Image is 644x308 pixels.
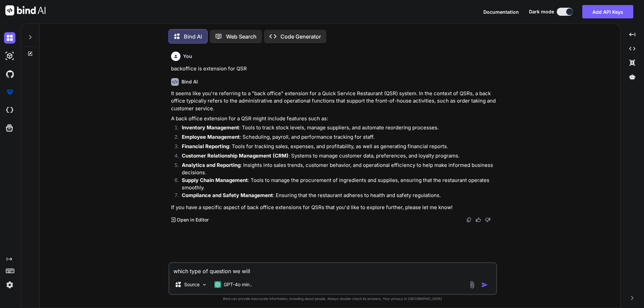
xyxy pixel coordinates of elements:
[182,124,496,132] p: : Tools to track stock levels, manage suppliers, and automate reordering processes.
[4,50,15,62] img: darkAi-studio
[182,133,496,141] p: : Scheduling, payroll, and performance tracking for staff.
[182,177,496,192] p: : Tools to manage the procurement of ingredients and supplies, ensuring that the restaurant opera...
[582,5,633,18] button: Add API Keys
[182,177,248,183] strong: Supply Chain Management
[171,90,496,113] p: It seems like you're referring to a "back office" extension for a Quick Service Restaurant (QSR) ...
[5,5,46,15] img: Bind AI
[184,281,200,288] p: Source
[280,33,321,41] p: Code Generator
[224,281,252,288] p: GPT-4o min..
[184,33,202,41] p: Bind AI
[183,53,192,60] h6: You
[4,68,15,80] img: githubDark
[182,134,240,140] strong: Employee Management
[169,263,496,275] textarea: which type of question we will
[182,152,288,159] strong: Customer Relationship Management (CRM)
[171,115,496,123] p: A back office extension for a QSR might include features such as:
[483,9,519,15] span: Documentation
[4,32,15,44] img: darkChat
[181,78,198,85] h6: Bind AI
[182,162,496,177] p: : Insights into sales trends, customer behavior, and operational efficiency to help make informed...
[226,33,257,41] p: Web Search
[466,217,472,223] img: copy
[168,296,497,301] p: Bind can provide inaccurate information, including about people. Always double-check its answers....
[202,282,207,288] img: Pick Models
[4,105,15,116] img: cloudideIcon
[214,281,221,288] img: GPT-4o mini
[182,162,240,168] strong: Analytics and Reporting
[182,143,229,149] strong: Financial Reporting
[177,217,209,223] p: Open in Editor
[171,204,496,211] p: If you have a specific aspect of back office extensions for QSRs that you'd like to explore furth...
[182,143,496,150] p: : Tools for tracking sales, expenses, and profitability, as well as generating financial reports.
[4,279,15,291] img: settings
[182,192,273,198] strong: Compliance and Safety Management
[476,217,481,223] img: like
[468,281,476,289] img: attachment
[182,124,239,131] strong: Inventory Management
[171,65,496,73] p: backoffice is extension for QSR
[483,8,519,15] button: Documentation
[182,192,496,199] p: : Ensuring that the restaurant adheres to health and safety regulations.
[481,282,488,288] img: icon
[4,86,15,98] img: premium
[485,217,490,223] img: dislike
[529,8,554,15] span: Dark mode
[182,152,496,160] p: : Systems to manage customer data, preferences, and loyalty programs.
